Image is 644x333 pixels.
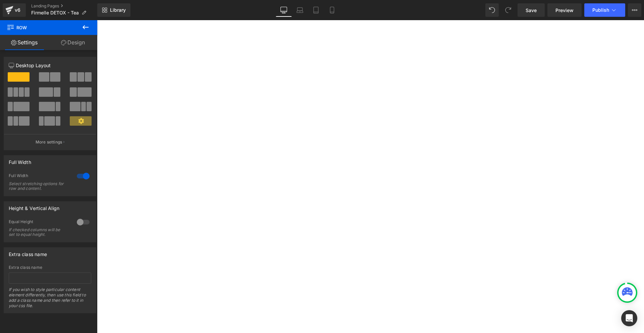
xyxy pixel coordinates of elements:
[526,7,537,14] span: Save
[3,3,26,17] a: v6
[308,3,324,17] a: Tablet
[485,3,499,17] button: Undo
[31,3,97,9] a: Landing Pages
[9,202,59,211] div: Height & Vertical Align
[547,3,582,17] a: Preview
[9,219,70,226] div: Equal Height
[31,10,79,15] span: Firmelle DETOX - Tea
[621,310,637,326] div: Open Intercom Messenger
[97,3,130,17] a: New Library
[501,3,515,17] button: Redo
[592,7,609,13] span: Publish
[4,134,96,150] button: More settings
[36,139,62,145] p: More settings
[9,287,91,313] div: If you wish to style particular content element differently, then use this field to add a class n...
[9,248,47,257] div: Extra class name
[9,181,69,191] div: Select stretching options for row and content.
[628,3,641,17] button: More
[9,62,91,69] p: Desktop Layout
[13,6,22,14] div: v6
[9,265,91,270] div: Extra class name
[292,3,308,17] a: Laptop
[9,173,70,180] div: Full Width
[7,20,74,35] span: Row
[324,3,340,17] a: Mobile
[9,156,31,165] div: Full Width
[555,7,574,14] span: Preview
[49,35,97,50] a: Design
[9,227,69,237] div: If checked columns will be set to equal height.
[110,7,126,13] span: Library
[584,3,625,17] button: Publish
[276,3,292,17] a: Desktop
